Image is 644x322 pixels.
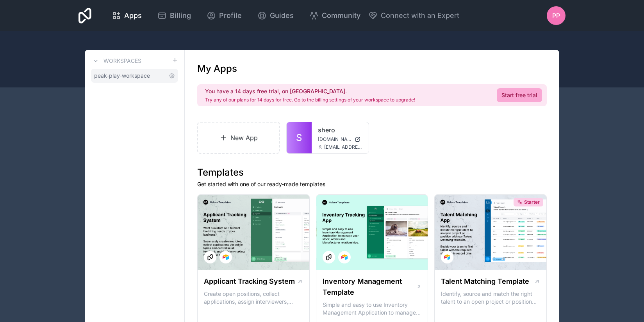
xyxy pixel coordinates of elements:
button: Connect with an Expert [368,10,459,21]
span: [DOMAIN_NAME] [318,136,351,142]
a: Apps [105,7,148,24]
img: Airtable Logo [444,254,450,260]
p: Try any of our plans for 14 days for free. Go to the billing settings of your workspace to upgrade! [205,97,415,103]
span: [EMAIL_ADDRESS][DOMAIN_NAME] [324,144,362,150]
img: Airtable Logo [341,254,348,260]
a: S [287,122,312,153]
a: [DOMAIN_NAME] [318,136,362,142]
a: peak-play-workspace [91,69,178,83]
span: S [296,132,302,144]
h1: Templates [197,166,547,179]
span: Guides [270,10,294,21]
span: Starter [524,199,540,205]
span: PP [552,11,560,20]
span: Apps [124,10,142,21]
h1: Applicant Tracking System [204,276,295,287]
h1: Talent Matching Template [441,276,529,287]
a: shero [318,125,362,135]
a: Guides [251,7,300,24]
a: Billing [151,7,197,24]
a: Profile [200,7,248,24]
h3: Workspaces [103,57,141,65]
a: Community [303,7,367,24]
span: Billing [170,10,191,21]
h1: My Apps [197,62,237,75]
a: Workspaces [91,56,141,66]
h1: Inventory Management Template [323,276,416,298]
span: peak-play-workspace [94,72,150,80]
a: New App [197,122,280,154]
p: Identify, source and match the right talent to an open project or position with our Talent Matchi... [441,290,540,306]
p: Create open positions, collect applications, assign interviewers, centralise candidate feedback a... [204,290,303,306]
p: Simple and easy to use Inventory Management Application to manage your stock, orders and Manufact... [323,301,422,317]
h2: You have a 14 days free trial, on [GEOGRAPHIC_DATA]. [205,87,415,95]
span: Connect with an Expert [381,10,459,21]
span: Profile [219,10,242,21]
span: Community [322,10,360,21]
img: Airtable Logo [223,254,229,260]
p: Get started with one of our ready-made templates [197,180,547,188]
a: Start free trial [497,88,542,102]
